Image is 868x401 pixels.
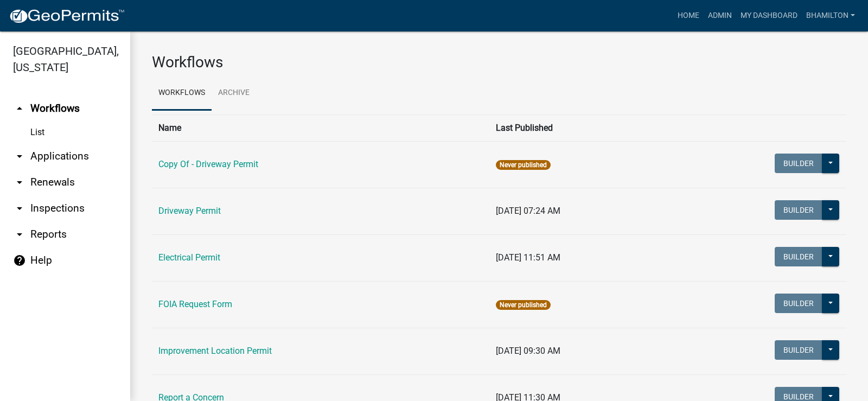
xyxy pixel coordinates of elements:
[13,202,26,215] i: arrow_drop_down
[496,300,551,310] span: Never published
[496,206,560,216] span: [DATE] 07:24 AM
[13,228,26,241] i: arrow_drop_down
[489,114,667,141] th: Last Published
[152,114,489,141] th: Name
[152,53,846,72] h3: Workflows
[158,252,220,263] a: Electrical Permit
[158,206,221,216] a: Driveway Permit
[496,346,560,356] span: [DATE] 09:30 AM
[775,154,822,173] button: Builder
[775,200,822,220] button: Builder
[496,160,551,170] span: Never published
[158,299,232,309] a: FOIA Request Form
[496,252,560,263] span: [DATE] 11:51 AM
[13,150,26,163] i: arrow_drop_down
[13,102,26,115] i: arrow_drop_up
[13,176,26,189] i: arrow_drop_down
[212,76,256,111] a: Archive
[158,159,258,169] a: Copy Of - Driveway Permit
[802,5,859,26] a: bhamilton
[158,346,272,356] a: Improvement Location Permit
[775,340,822,360] button: Builder
[152,76,212,111] a: Workflows
[775,247,822,266] button: Builder
[704,5,736,26] a: Admin
[736,5,802,26] a: My Dashboard
[673,5,704,26] a: Home
[13,254,26,267] i: help
[775,294,822,313] button: Builder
